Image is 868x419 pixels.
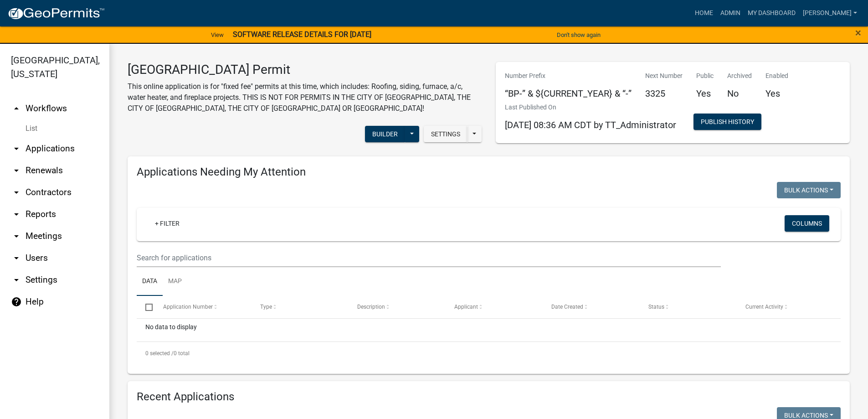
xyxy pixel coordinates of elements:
a: + Filter [148,215,187,232]
button: Don't show again [553,27,604,42]
button: Settings [424,126,467,142]
span: 0 selected / [145,350,174,357]
h5: Yes [765,88,788,99]
p: Next Number [645,71,683,81]
datatable-header-cell: Applicant [446,296,543,318]
p: This online application is for "fixed fee" permits at this time, which includes: Roofing, siding,... [128,81,482,114]
span: Type [260,304,272,310]
a: View [207,27,227,42]
h3: [GEOGRAPHIC_DATA] Permit [128,62,482,78]
span: Description [357,304,385,310]
p: Public [696,71,714,81]
h5: “BP-” & ${CURRENT_YEAR} & “-” [505,88,632,99]
span: Current Activity [745,304,783,310]
wm-modal-confirm: Workflow Publish History [693,119,761,126]
span: Application Number [163,304,213,310]
datatable-header-cell: Type [251,296,348,318]
datatable-header-cell: Select [137,296,154,318]
i: arrow_drop_down [11,143,22,154]
a: Home [691,5,717,22]
i: arrow_drop_down [11,231,22,242]
datatable-header-cell: Description [349,296,446,318]
div: No data to display [137,319,841,341]
p: Number Prefix [505,71,632,81]
p: Enabled [765,71,788,81]
i: arrow_drop_down [11,187,22,198]
h4: Applications Needing My Attention [137,166,841,179]
button: Columns [785,215,829,232]
span: Applicant [454,304,478,310]
i: arrow_drop_down [11,165,22,176]
i: help [11,296,22,307]
a: Data [137,267,163,296]
h5: Yes [696,88,714,99]
a: My Dashboard [744,5,799,22]
span: Status [648,304,664,310]
button: Builder [365,126,405,142]
button: Close [855,27,861,38]
strong: SOFTWARE RELEASE DETAILS FOR [DATE] [233,30,371,39]
datatable-header-cell: Current Activity [737,296,834,318]
button: Bulk Actions [777,182,841,198]
datatable-header-cell: Status [640,296,737,318]
div: 0 total [137,342,841,365]
i: arrow_drop_down [11,274,22,285]
a: Admin [717,5,744,22]
h4: Recent Applications [137,390,841,403]
p: Archived [727,71,752,81]
button: Publish History [693,114,761,130]
i: arrow_drop_down [11,209,22,220]
span: × [855,26,861,39]
input: Search for applications [137,248,721,267]
span: [DATE] 08:36 AM CDT by TT_Administrator [505,119,676,130]
a: Map [163,267,187,296]
datatable-header-cell: Application Number [154,296,251,318]
a: [PERSON_NAME] [799,5,861,22]
datatable-header-cell: Date Created [543,296,640,318]
i: arrow_drop_down [11,253,22,264]
h5: 3325 [645,88,683,99]
p: Last Published On [505,103,676,112]
i: arrow_drop_up [11,103,22,114]
h5: No [727,88,752,99]
span: Date Created [551,304,583,310]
